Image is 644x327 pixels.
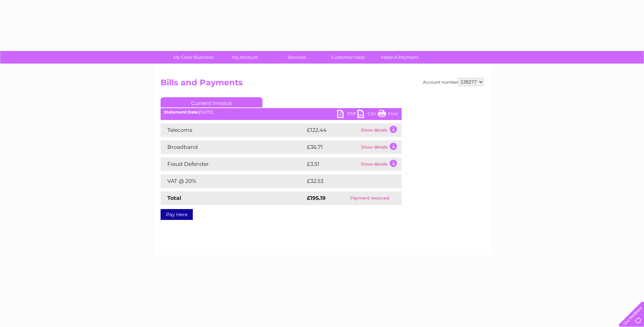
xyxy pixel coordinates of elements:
[161,209,193,220] a: Pay Here
[161,110,402,115] div: [DATE]
[338,191,401,205] td: Payment received
[372,51,428,64] a: Make A Payment
[320,51,376,64] a: Customer Help
[305,174,388,188] td: £32.53
[305,157,359,171] td: £3.51
[269,51,325,64] a: Services
[217,51,273,64] a: My Account
[161,157,305,171] td: Fraud Defender
[423,78,484,86] div: Account number
[307,195,326,201] strong: £195.19
[305,123,359,137] td: £122.44
[165,51,221,64] a: My Clear Business
[357,110,378,120] a: CSV
[161,140,305,154] td: Broadband
[164,109,199,115] b: Statement Date:
[359,157,402,171] td: Show details
[161,97,262,107] a: Current Invoice
[359,140,402,154] td: Show details
[161,174,305,188] td: VAT @ 20%
[337,110,357,120] a: PDF
[359,123,402,137] td: Show details
[161,123,305,137] td: Telecoms
[167,195,181,201] strong: Total
[305,140,359,154] td: £36.71
[378,110,398,120] a: Print
[161,78,484,91] h2: Bills and Payments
